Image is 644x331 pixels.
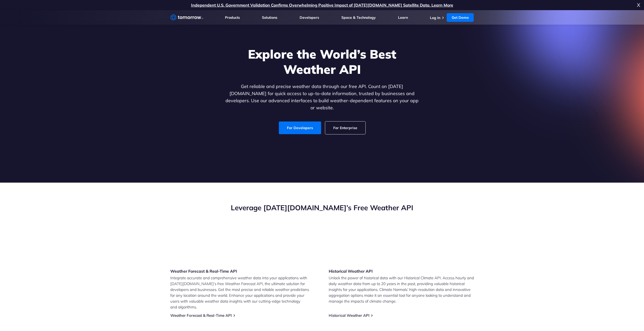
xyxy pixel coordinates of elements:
a: Historical Weather API [329,313,369,318]
a: Developers [300,15,319,20]
h2: Leverage [DATE][DOMAIN_NAME]’s Free Weather API [170,203,474,213]
a: For Developers [279,121,321,134]
h3: Historical Weather API [329,268,405,274]
a: Get Demo [447,13,474,22]
a: For Enterprise [325,121,365,134]
a: Products [225,15,240,20]
p: Integrate accurate and comprehensive weather data into your applications with [DATE][DOMAIN_NAME]... [170,275,316,310]
a: Space & Technology [341,15,376,20]
a: Log In [430,15,440,20]
h3: Weather Forecast & Real-Time API [170,268,246,274]
a: Home link [170,14,203,21]
a: Independent U.S. Government Validation Confirms Overwhelming Positive Impact of [DATE][DOMAIN_NAM... [191,3,453,8]
a: Solutions [262,15,277,20]
a: Learn [398,15,408,20]
a: Weather Forecast & Real-Time API [170,313,232,318]
p: Get reliable and precise weather data through our free API. Count on [DATE][DOMAIN_NAME] for quic... [224,83,420,111]
p: Unlock the power of historical data with our Historical Climate API. Access hourly and daily weat... [329,275,474,304]
h1: Explore the World’s Best Weather API [224,46,420,77]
